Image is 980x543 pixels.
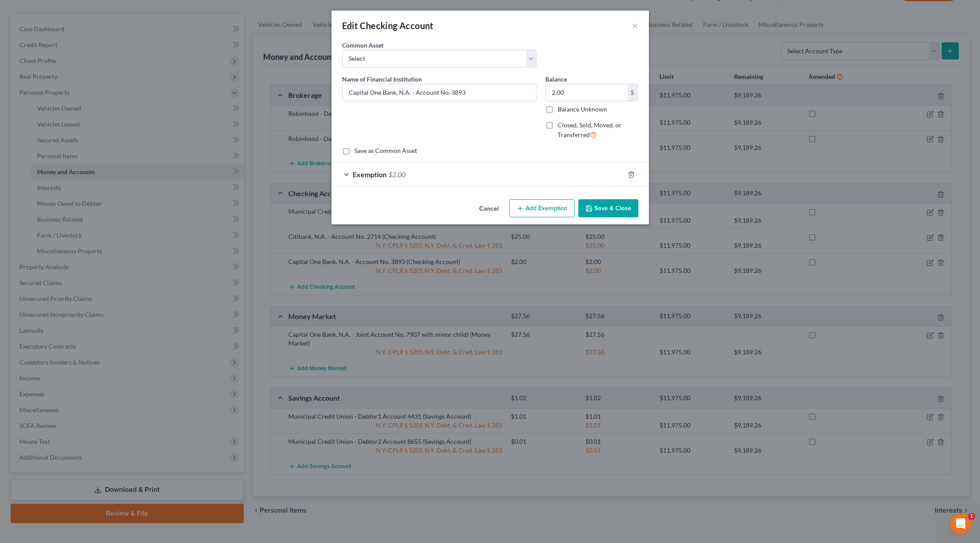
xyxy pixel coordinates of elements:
span: Exemption [353,170,387,179]
button: Save & Close [578,199,638,218]
span: $2.00 [388,170,406,179]
span: Name of Financial Institution [342,75,422,83]
span: 1 [968,513,975,520]
button: × [632,20,638,31]
div: $ [627,84,638,101]
button: Add Exemption [509,199,575,218]
label: Balance Unknown [558,105,607,114]
button: Cancel [472,200,506,218]
input: Enter name... [343,84,536,101]
span: Closed, Sold, Moved, or Transferred [558,121,622,138]
label: Balance [545,74,567,84]
label: Common Asset [342,41,384,50]
div: Edit Checking Account [342,19,434,32]
label: Save as Common Asset [354,146,417,155]
iframe: Intercom live chat [950,513,971,534]
input: 0.00 [546,84,627,101]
